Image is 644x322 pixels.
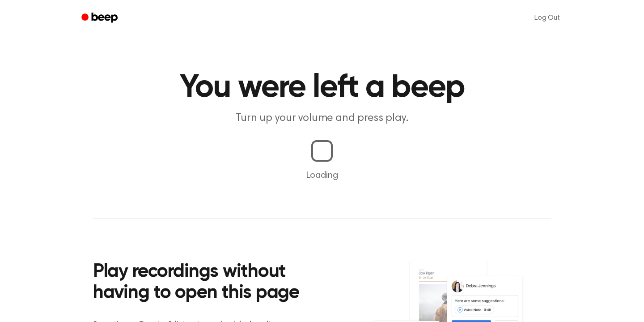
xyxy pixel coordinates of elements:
[93,72,551,104] h1: You were left a beep
[150,111,494,126] p: Turn up your volume and press play.
[525,7,569,29] a: Log Out
[75,9,126,27] a: Beep
[11,169,633,182] p: Loading
[93,262,334,304] h2: Play recordings without having to open this page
